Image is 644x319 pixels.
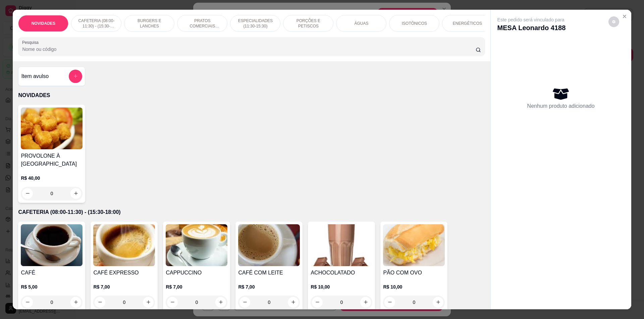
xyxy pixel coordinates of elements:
[21,72,49,80] h4: Item avulso
[18,208,485,216] p: CAFETERIA (08:00-11:30) - (15:30-18:00)
[21,107,83,149] img: product-image
[527,102,595,110] p: Nenhum produto adicionado
[70,188,81,199] button: increase-product-quantity
[77,18,116,29] p: CAFETERIA (08:00-11:30) - (15:30-18:00)
[383,269,445,277] h4: PÃO COM OVO
[93,284,155,290] p: R$ 7,00
[93,269,155,277] h4: CAFÉ EXPRESSO
[311,269,372,277] h4: ACHOCOLATADO
[21,175,83,181] p: R$ 40,00
[383,224,445,266] img: product-image
[433,297,443,308] button: increase-product-quantity
[289,18,328,29] p: PORÇÕES E PETISCOS
[238,269,300,277] h4: CAFÉ COM LEITE
[21,224,83,266] img: product-image
[311,224,372,266] img: product-image
[239,297,250,308] button: decrease-product-quantity
[608,16,619,27] button: decrease-product-quantity
[22,46,475,53] input: Pesquisa
[183,18,222,29] p: PRATOS COMERCIAIS (11:30-15:30)
[312,297,323,308] button: decrease-product-quantity
[383,284,445,290] p: R$ 10,00
[384,297,395,308] button: decrease-product-quantity
[21,152,83,168] h4: PROVOLONE À [GEOGRAPHIC_DATA]
[215,297,226,308] button: increase-product-quantity
[360,297,371,308] button: increase-product-quantity
[69,70,82,83] button: add-separate-item
[143,297,154,308] button: increase-product-quantity
[167,297,178,308] button: decrease-product-quantity
[21,269,83,277] h4: CAFÉ
[22,188,33,199] button: decrease-product-quantity
[453,21,482,26] p: ENERGÉTICOS
[497,16,566,23] p: Este pedido será vinculado para
[95,297,105,308] button: decrease-product-quantity
[238,224,300,266] img: product-image
[22,297,33,308] button: decrease-product-quantity
[70,297,81,308] button: increase-product-quantity
[130,18,169,29] p: BURGERS E LANCHES
[236,18,275,29] p: ESPECIALIDADES (11:30-15:30)
[166,284,227,290] p: R$ 7,00
[18,91,485,99] p: NOVIDADES
[402,21,427,26] p: ISOTÔNICOS
[354,21,368,26] p: ÁGUAS
[619,11,630,22] button: Close
[22,39,41,45] label: Pesquisa
[166,224,227,266] img: product-image
[166,269,227,277] h4: CAPPUCCINO
[93,224,155,266] img: product-image
[32,21,55,26] p: NOVIDADES
[238,284,300,290] p: R$ 7,00
[21,284,83,290] p: R$ 5,00
[497,23,566,32] p: MESA Leonardo 4188
[311,284,372,290] p: R$ 10,00
[288,297,299,308] button: increase-product-quantity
